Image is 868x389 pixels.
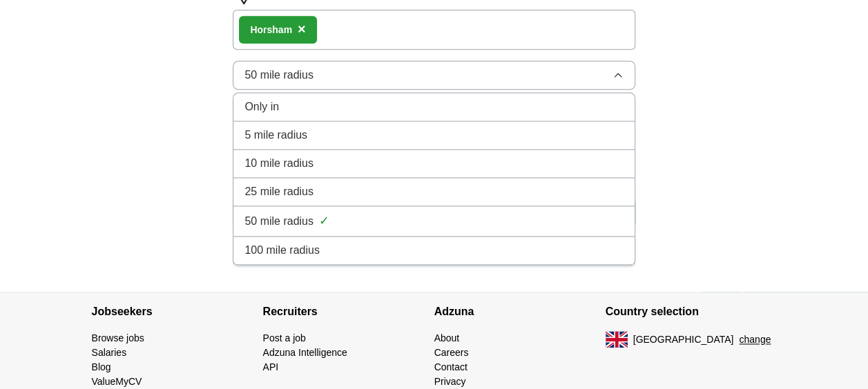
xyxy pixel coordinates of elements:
button: × [298,19,306,40]
a: Salaries [92,347,127,358]
span: Only in [244,99,279,115]
span: 25 mile radius [244,183,314,200]
a: ValueMyCV [92,376,142,387]
a: Blog [92,361,111,372]
button: change [739,332,771,347]
button: 50 mile radius [233,61,635,90]
span: 10 mile radius [244,155,314,172]
a: Contact [434,361,467,372]
div: Horsham [250,23,292,37]
a: Careers [434,347,469,358]
a: Privacy [434,376,466,387]
span: 50 mile radius [244,213,314,230]
span: × [298,21,306,37]
span: [GEOGRAPHIC_DATA] [633,332,734,347]
a: Browse jobs [92,332,144,343]
a: About [434,332,460,343]
h4: Country selection [606,292,777,331]
span: 100 mile radius [244,242,320,259]
span: ✓ [319,212,329,230]
span: 50 mile radius [244,67,314,83]
a: API [263,361,279,372]
img: UK flag [606,331,628,348]
span: 5 mile radius [244,127,307,143]
a: Adzuna Intelligence [263,347,347,358]
a: Post a job [263,332,306,343]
